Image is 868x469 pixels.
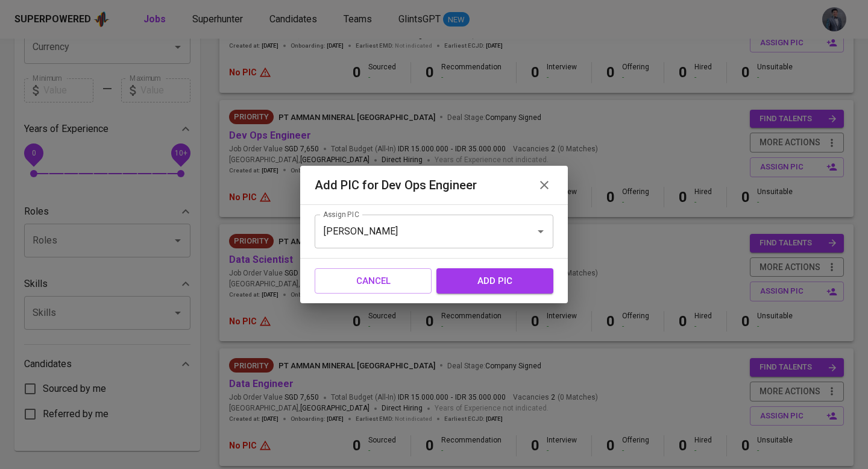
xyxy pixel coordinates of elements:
[328,273,418,289] span: Cancel
[450,273,540,289] span: add pic
[315,268,432,294] button: Cancel
[436,268,553,294] button: add pic
[532,223,549,240] button: Open
[315,175,477,195] h6: Add PIC for Dev Ops Engineer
